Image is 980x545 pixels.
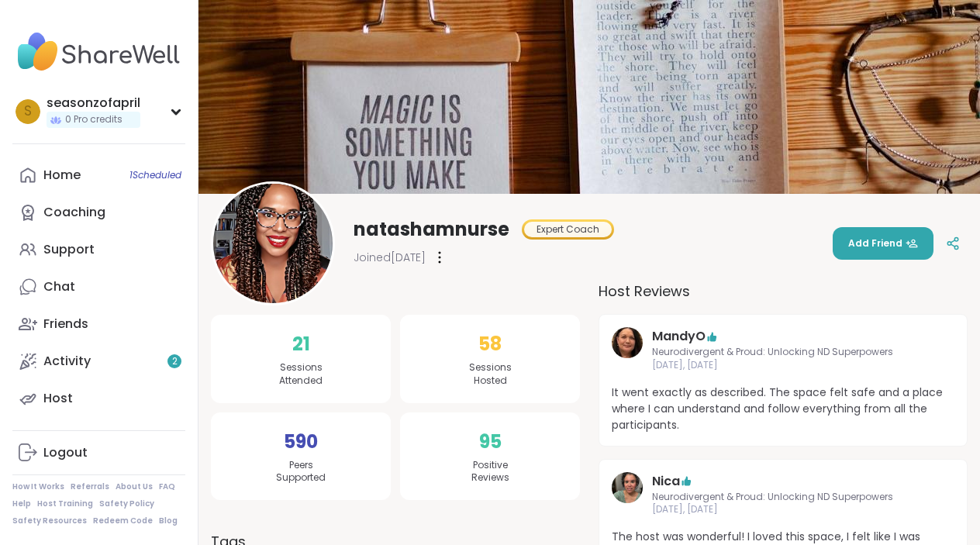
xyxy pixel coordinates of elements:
span: s [24,102,32,122]
span: 21 [292,330,310,358]
img: MandyO [612,327,643,358]
span: [DATE], [DATE] [652,503,914,516]
a: Host [12,380,185,417]
a: FAQ [159,481,175,492]
a: Chat [12,268,185,305]
a: MandyO [652,327,706,346]
span: 0 Pro credits [65,113,122,126]
span: 2 [172,355,178,368]
img: Nica [612,472,643,503]
div: Home [43,167,81,184]
a: Host Training [37,498,93,509]
a: Help [12,498,31,509]
a: Referrals [71,481,109,492]
a: Friends [12,305,185,343]
a: MandyO [612,327,643,372]
div: Host [43,390,73,407]
a: Nica [612,472,643,517]
span: Sessions Hosted [469,361,512,388]
span: Neurodivergent & Proud: Unlocking ND Superpowers [652,491,914,504]
span: 58 [478,330,502,358]
a: Support [12,231,185,268]
a: Redeem Code [93,516,153,526]
span: It went exactly as described. The space felt safe and a place where I can understand and follow e... [612,385,954,433]
span: Add Friend [848,236,918,250]
div: Chat [43,278,75,295]
span: Sessions Attended [279,361,323,388]
div: Support [43,241,95,258]
div: Coaching [43,204,105,221]
span: [DATE], [DATE] [652,359,914,372]
a: Activity2 [12,343,185,380]
span: natashamnurse [354,217,509,242]
div: seasonzofapril [47,95,140,112]
a: Home1Scheduled [12,157,185,194]
a: Logout [12,434,185,471]
a: Safety Resources [12,516,87,526]
a: About Us [116,481,153,492]
span: 590 [284,428,318,456]
span: 95 [479,428,502,456]
img: ShareWell Nav Logo [12,25,185,79]
img: natashamnurse [213,184,333,303]
div: Activity [43,353,91,370]
button: Add Friend [833,227,933,260]
span: Peers Supported [276,459,326,485]
span: Joined [DATE] [354,250,426,265]
a: Coaching [12,194,185,231]
a: Safety Policy [99,498,154,509]
div: Logout [43,444,88,461]
div: Friends [43,316,88,333]
a: Nica [652,472,680,491]
div: Expert Coach [524,222,612,237]
span: 1 Scheduled [129,169,181,181]
a: How It Works [12,481,64,492]
a: Blog [159,516,178,526]
span: Positive Reviews [471,459,509,485]
span: Neurodivergent & Proud: Unlocking ND Superpowers [652,346,914,359]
